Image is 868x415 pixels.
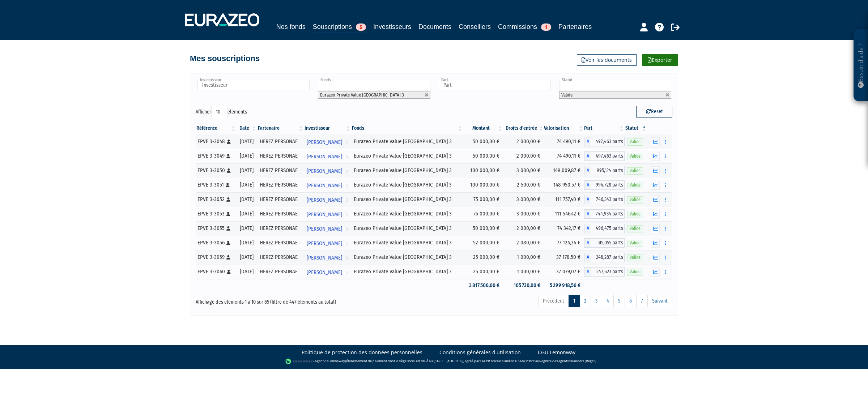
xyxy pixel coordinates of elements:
td: HEREZ PERSONAE [257,221,304,236]
select: Afficheréléments [211,106,227,118]
td: HEREZ PERSONAE [257,178,304,192]
span: A [584,180,591,190]
div: EPVE 3-3052 [197,196,234,203]
td: 37 079,07 € [544,265,584,279]
td: 2 080,00 € [503,236,544,250]
span: 515,055 parts [591,238,625,248]
th: Investisseur: activer pour trier la colonne par ordre croissant [304,122,352,134]
i: [Français] Personne physique [226,154,230,158]
span: [PERSON_NAME] [307,237,342,250]
div: Eurazeo Private Value [GEOGRAPHIC_DATA] 3 [354,152,461,160]
td: 1 000,00 € [503,250,544,265]
span: Valide [627,182,643,189]
div: Eurazeo Private Value [GEOGRAPHIC_DATA] 3 [354,239,461,247]
td: HEREZ PERSONAE [257,149,304,163]
div: EPVE 3-3060 [197,268,234,275]
span: 1 [541,23,551,31]
a: [PERSON_NAME] [304,250,352,265]
i: Voir l'investisseur [346,179,348,192]
div: [DATE] [239,196,255,203]
a: [PERSON_NAME] [304,178,352,192]
a: 7 [636,295,648,307]
i: [Français] Personne physique [226,183,230,187]
td: 50 000,00 € [463,149,503,163]
td: 37 178,50 € [544,250,584,265]
span: A [584,166,591,175]
td: 111 546,42 € [544,207,584,221]
div: A - Eurazeo Private Value Europe 3 [584,224,625,233]
i: Voir l'investisseur [346,237,348,250]
span: A [584,195,591,204]
button: Reset [636,106,672,117]
div: [DATE] [239,239,255,247]
h4: Mes souscriptions [190,54,260,63]
span: [PERSON_NAME] [307,222,342,236]
td: HEREZ PERSONAE [257,134,304,149]
span: [PERSON_NAME] [307,266,342,279]
span: A [584,253,591,262]
i: Voir l'investisseur [346,251,348,265]
div: Eurazeo Private Value [GEOGRAPHIC_DATA] 3 [354,138,461,145]
div: Eurazeo Private Value [GEOGRAPHIC_DATA] 3 [354,196,461,203]
div: [DATE] [239,167,255,174]
div: EPVE 3-3051 [197,181,234,189]
div: A - Eurazeo Private Value Europe 3 [584,166,625,175]
span: A [584,238,591,248]
a: [PERSON_NAME] [304,221,352,236]
a: Nos fonds [276,22,306,32]
a: Conditions générales d'utilisation [439,349,521,356]
td: 100 000,00 € [463,178,503,192]
i: Voir l'investisseur [346,164,348,178]
td: 2 000,00 € [503,149,544,163]
a: 2 [579,295,591,307]
div: A - Eurazeo Private Value Europe 3 [584,238,625,248]
th: Fonds: activer pour trier la colonne par ordre croissant [351,122,463,134]
td: HEREZ PERSONAE [257,250,304,265]
a: Documents [418,22,451,32]
div: EPVE 3-3055 [197,224,234,232]
a: 5 [613,295,625,307]
a: Conseillers [459,22,491,32]
span: [PERSON_NAME] [307,193,342,207]
span: [PERSON_NAME] [307,208,342,221]
td: 2 000,00 € [503,134,544,149]
a: [PERSON_NAME] [304,163,352,178]
div: Eurazeo Private Value [GEOGRAPHIC_DATA] 3 [354,253,461,261]
span: Valide [627,225,643,232]
div: EPVE 3-3056 [197,239,234,247]
div: [DATE] [239,138,255,145]
td: 74 490,11 € [544,149,584,163]
td: 3 000,00 € [503,192,544,207]
td: 77 124,34 € [544,236,584,250]
th: Statut : activer pour trier la colonne par ordre d&eacute;croissant [625,122,647,134]
span: Valide [627,211,643,218]
a: 4 [602,295,614,307]
a: 1 [569,295,580,307]
a: 3 [591,295,602,307]
span: A [584,137,591,146]
div: A - Eurazeo Private Value Europe 3 [584,151,625,161]
td: 2 000,00 € [503,221,544,236]
td: 3 000,00 € [503,207,544,221]
span: 744,934 parts [591,209,625,219]
div: A - Eurazeo Private Value Europe 3 [584,180,625,190]
div: Eurazeo Private Value [GEOGRAPHIC_DATA] 3 [354,181,461,189]
div: [DATE] [239,268,255,275]
td: 3 817 500,00 € [463,279,503,292]
img: logo-lemonway.png [285,358,313,365]
td: 25 000,00 € [463,265,503,279]
div: Eurazeo Private Value [GEOGRAPHIC_DATA] 3 [354,224,461,232]
img: 1732889491-logotype_eurazeo_blanc_rvb.png [185,13,259,26]
a: [PERSON_NAME] [304,207,352,221]
p: Besoin d'aide ? [857,33,865,98]
span: A [584,209,591,219]
a: Politique de protection des données personnelles [302,349,422,356]
th: Droits d'entrée: activer pour trier la colonne par ordre croissant [503,122,544,134]
div: A - Eurazeo Private Value Europe 3 [584,253,625,262]
a: Voir les documents [577,54,637,66]
a: Lemonway [328,359,345,363]
span: [PERSON_NAME] [307,150,342,163]
div: Eurazeo Private Value [GEOGRAPHIC_DATA] 3 [354,210,461,218]
td: 2 500,00 € [503,178,544,192]
td: 149 009,87 € [544,163,584,178]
